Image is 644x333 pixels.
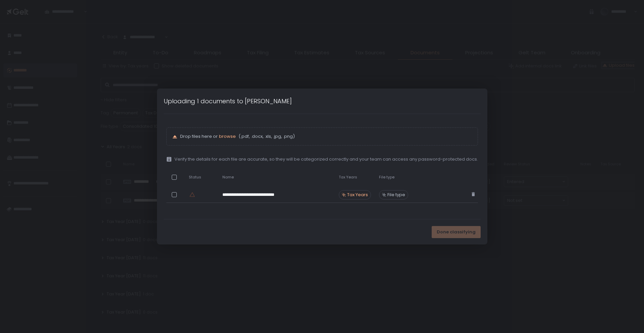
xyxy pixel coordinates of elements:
[164,97,292,106] h1: Uploading 1 documents to [PERSON_NAME]
[180,133,472,140] p: Drop files here or
[339,175,357,180] span: Tax Years
[222,175,234,180] span: Name
[237,133,295,140] span: (.pdf, .docx, .xls, .jpg, .png)
[379,175,394,180] span: File type
[189,175,201,180] span: Status
[219,133,236,140] button: browse
[387,192,405,198] span: File type
[347,192,368,198] span: Tax Years
[174,156,478,162] span: Verify the details for each file are accurate, so they will be categorized correctly and your tea...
